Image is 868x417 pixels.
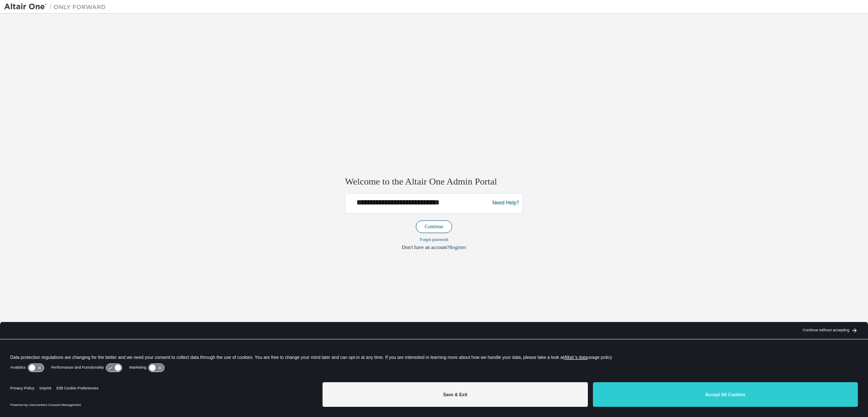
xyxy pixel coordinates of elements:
[345,176,523,188] h2: Welcome to the Altair One Admin Portal
[449,244,466,250] a: Register
[4,3,110,11] img: Altair One
[416,220,452,233] button: Continue
[402,244,449,250] span: Don't have an account?
[420,237,448,242] a: Forgot password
